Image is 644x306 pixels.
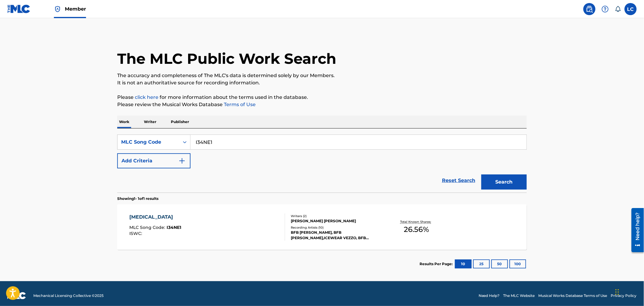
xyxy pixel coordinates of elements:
img: Top Rightsholder [54,5,61,13]
span: Member [65,5,86,12]
p: Results Per Page: [420,261,454,267]
div: Recording Artists ( 10 ) [291,225,382,230]
button: 25 [473,259,490,269]
a: Reset Search [439,174,478,187]
button: 100 [510,259,526,269]
form: Search Form [117,135,527,193]
p: Work [117,116,131,128]
a: The MLC Website [503,293,535,298]
button: 10 [455,259,472,269]
a: Privacy Policy [611,293,637,298]
button: Add Criteria [117,153,191,168]
iframe: Resource Center [627,206,644,254]
h1: The MLC Public Work Search [117,50,336,68]
a: Terms of Use [223,102,256,107]
img: help [602,5,609,13]
p: The accuracy and completeness of The MLC's data is determined solely by our Members. [117,72,527,79]
a: Public Search [583,3,596,15]
p: It is not an authoritative source for recording information. [117,79,527,86]
div: [MEDICAL_DATA] [130,213,181,221]
img: MLC Logo [7,5,31,13]
div: Notifications [615,6,621,12]
p: Please for more information about the terms used in the database. [117,94,527,101]
img: 9d2ae6d4665cec9f34b9.svg [178,157,186,164]
button: 50 [491,259,508,269]
span: I34NE1 [167,225,181,230]
button: Search [481,174,527,190]
span: 26.56 % [404,224,429,235]
div: Help [599,3,611,15]
a: Need Help? [479,293,500,298]
a: [MEDICAL_DATA]MLC Song Code:I34NE1ISWC:Writers (2)[PERSON_NAME] [PERSON_NAME]Recording Artists (1... [117,204,527,250]
p: Please review the Musical Works Database [117,101,527,108]
div: [PERSON_NAME] [PERSON_NAME] [291,218,382,224]
p: Showing 1 - 1 of 1 results [117,196,158,201]
div: MLC Song Code [121,138,176,146]
iframe: Chat Widget [614,277,644,306]
p: Total Known Shares: [400,220,433,224]
div: Drag [616,283,619,301]
p: Writer [142,116,158,128]
span: Mechanical Licensing Collective © 2025 [33,293,104,298]
a: click here [135,94,158,100]
div: BFB [PERSON_NAME], BFB [PERSON_NAME],ICEWEAR VEZZO, BFB [PERSON_NAME], BFB [PERSON_NAME], BFB [PE... [291,230,382,241]
span: ISWC : [130,231,144,236]
p: Publisher [169,116,191,128]
img: search [586,5,593,13]
a: Musical Works Database Terms of Use [539,293,607,298]
div: Writers ( 2 ) [291,214,382,218]
div: User Menu [625,3,637,15]
span: MLC Song Code : [130,225,167,230]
